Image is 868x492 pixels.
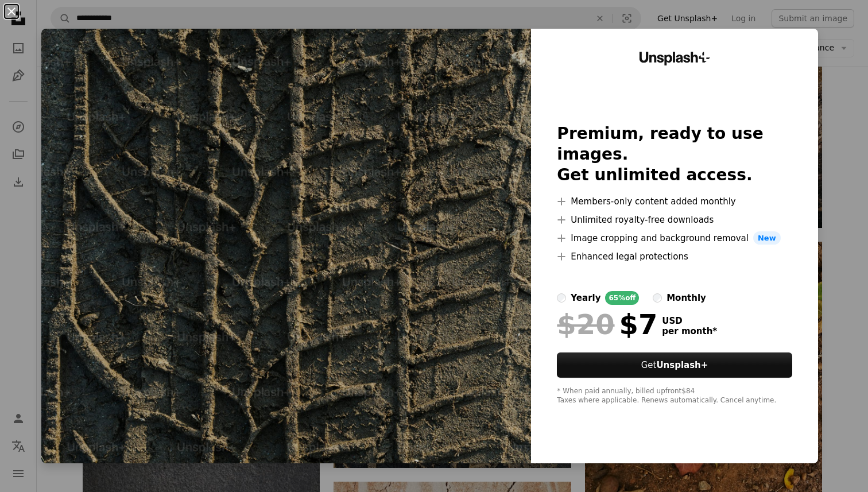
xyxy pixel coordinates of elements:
[662,316,717,326] span: USD
[557,309,657,339] div: $7
[605,291,639,305] div: 65% off
[557,387,792,405] div: * When paid annually, billed upfront $84 Taxes where applicable. Renews automatically. Cancel any...
[571,291,600,305] div: yearly
[557,123,792,185] h2: Premium, ready to use images. Get unlimited access.
[656,360,708,370] strong: Unsplash+
[653,293,662,303] input: monthly
[753,231,781,245] span: New
[557,195,792,208] li: Members-only content added monthly
[557,213,792,227] li: Unlimited royalty-free downloads
[557,352,792,378] button: GetUnsplash+
[557,309,614,339] span: $20
[557,250,792,264] li: Enhanced legal protections
[666,291,706,305] div: monthly
[557,231,792,245] li: Image cropping and background removal
[557,293,566,303] input: yearly65%off
[662,326,717,336] span: per month *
